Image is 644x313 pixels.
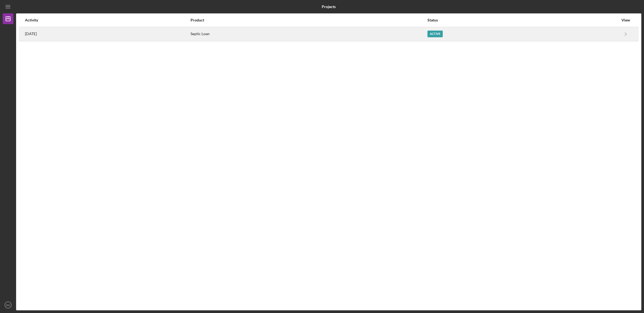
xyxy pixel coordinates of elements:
time: 2025-08-23 18:30 [25,32,37,36]
text: BM [6,304,10,307]
div: Active [427,31,443,37]
div: Status [427,18,619,22]
div: Septic Loan [191,27,427,41]
button: BM [3,300,13,310]
div: Activity [25,18,190,22]
div: Product [191,18,427,22]
div: View [619,18,632,22]
b: Projects [322,5,336,9]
